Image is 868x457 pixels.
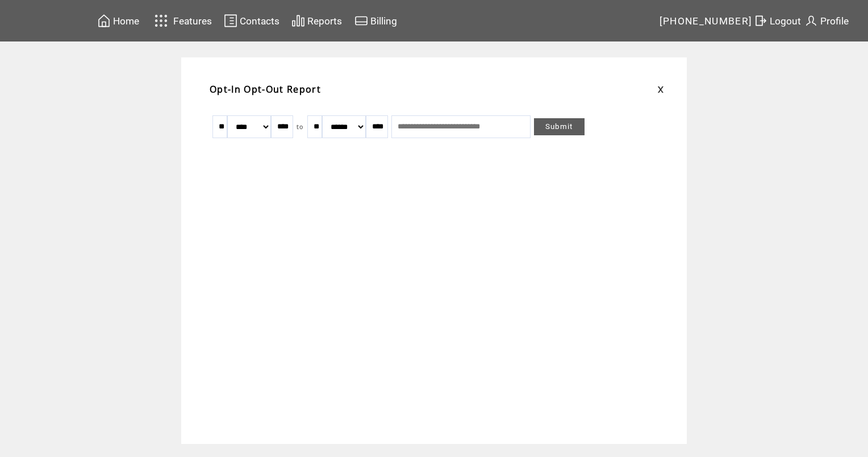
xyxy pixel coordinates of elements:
[297,123,304,131] span: to
[240,15,279,27] span: Contacts
[151,11,171,30] img: features.svg
[770,15,801,27] span: Logout
[754,14,767,28] img: exit.svg
[660,15,753,27] span: [PHONE_NUMBER]
[752,12,803,30] a: Logout
[307,15,342,27] span: Reports
[224,14,237,28] img: contacts.svg
[222,12,281,30] a: Contacts
[820,15,849,27] span: Profile
[291,14,305,28] img: chart.svg
[370,15,397,27] span: Billing
[803,12,850,30] a: Profile
[113,15,139,27] span: Home
[97,14,111,28] img: home.svg
[173,15,212,27] span: Features
[95,12,141,30] a: Home
[290,12,344,30] a: Reports
[353,12,399,30] a: Billing
[804,14,818,28] img: profile.svg
[534,118,585,135] a: Submit
[149,10,214,32] a: Features
[354,14,368,28] img: creidtcard.svg
[210,83,321,95] span: Opt-In Opt-Out Report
